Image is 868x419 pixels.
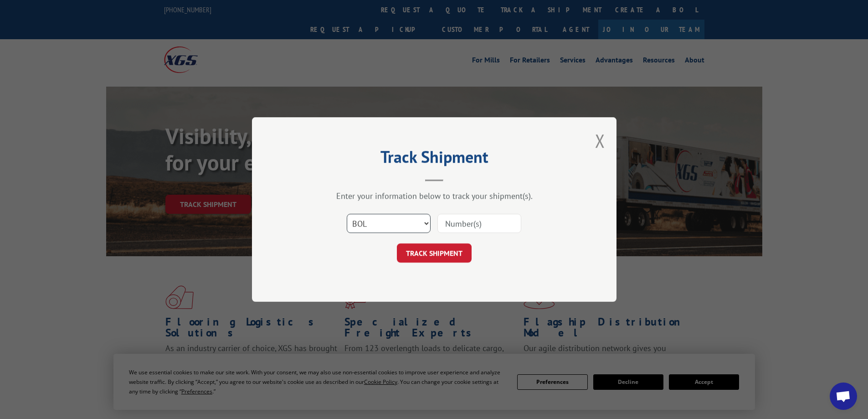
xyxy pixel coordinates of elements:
div: Enter your information below to track your shipment(s). [298,191,571,201]
h2: Track Shipment [298,150,571,168]
a: Open chat [830,383,857,410]
button: Close modal [595,129,605,153]
input: Number(s) [437,214,521,233]
button: TRACK SHIPMENT [397,243,472,263]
